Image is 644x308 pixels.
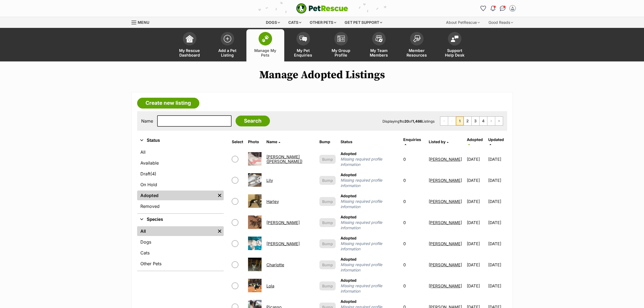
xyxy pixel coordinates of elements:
[403,137,421,142] span: translation missing: en.admin.listings.index.attributes.enquiries
[341,236,356,240] span: Adopted
[429,139,445,144] span: Listed by
[429,262,462,267] a: [PERSON_NAME]
[429,283,462,289] a: [PERSON_NAME]
[322,178,333,183] span: Bump
[489,4,497,13] button: Notifications
[248,194,262,208] img: Harley
[500,6,506,11] img: chat-41dd97257d64d25036548639549fe6c8038ab92f7586957e7f3b1b290dea8141.svg
[322,156,333,162] span: Bump
[510,6,515,11] img: Matleena Pukkila profile pic
[284,29,322,61] a: My Pet Enquiries
[171,29,209,61] a: My Rescue Dashboard
[401,212,426,233] td: 0
[341,241,398,252] span: Missing required profile information
[401,254,426,275] td: 0
[137,137,224,144] button: Status
[341,215,356,219] span: Adopted
[451,35,458,42] img: help-desk-icon-fdf02630f3aa405de69fd3d07c3f3aa587a6932b1a1747fa1d2bba05be0121f9.svg
[399,119,401,123] strong: 1
[341,278,356,283] span: Adopted
[319,239,336,248] button: Bump
[480,117,487,125] a: Page 4
[319,218,336,227] button: Bump
[306,17,340,28] div: Other pets
[137,226,216,236] a: All
[360,29,398,61] a: My Team Members
[465,254,488,275] td: [DATE]
[401,276,426,296] td: 0
[465,170,488,191] td: [DATE]
[137,237,224,247] a: Dogs
[137,201,224,211] a: Removed
[322,241,333,247] span: Bump
[215,48,240,57] span: Add a Pet Listing
[150,171,156,177] span: (4)
[137,225,224,271] div: Species
[266,220,300,225] a: [PERSON_NAME]
[440,116,503,126] nav: Pagination
[464,117,471,125] a: Page 2
[341,172,356,177] span: Adopted
[322,283,333,289] span: Bump
[341,299,356,304] span: Adopted
[296,3,348,14] img: logo-e224e6f780fb5917bec1dbf3a21bbac754714ae5b6737aabdf751b685950b380.svg
[412,119,422,123] strong: 1,466
[467,137,483,142] span: Adopted
[465,276,488,296] td: [DATE]
[266,241,300,246] a: [PERSON_NAME]
[479,4,517,13] ul: Account quick links
[141,119,153,123] label: Name
[137,259,224,268] a: Other Pets
[401,233,426,254] td: 0
[246,29,284,61] a: Manage My Pets
[131,17,153,27] a: Menu
[137,169,224,179] a: Draft
[137,98,199,109] a: Create new listing
[341,151,356,156] span: Adopted
[137,180,224,189] a: On Hold
[498,4,507,13] a: Conversations
[488,137,504,142] span: Updated
[367,48,391,57] span: My Team Members
[401,149,426,169] td: 0
[296,3,348,14] a: PetRescue
[177,48,202,57] span: My Rescue Dashboard
[291,48,315,57] span: My Pet Enquiries
[401,170,426,191] td: 0
[266,139,280,144] a: Name
[266,139,277,144] span: Name
[317,135,338,148] th: Bump
[488,170,507,191] td: [DATE]
[375,35,383,42] img: team-members-icon-5396bd8760b3fe7c0b43da4ab00e1e3bb1a5d9ba89233759b79545d2d3fc5d0d.svg
[429,178,462,183] a: [PERSON_NAME]
[319,155,336,164] button: Bump
[216,226,224,236] a: Remove filter
[436,29,474,61] a: Support Help Desk
[138,20,149,25] span: Menu
[429,139,448,144] a: Listed by
[137,248,224,258] a: Cats
[224,35,231,42] img: add-pet-listing-icon-0afa8454b4691262ce3f59096e99ab1cd57d4a30225e0717b998d2c9b9846f56.svg
[465,212,488,233] td: [DATE]
[248,152,262,166] img: Josephine (Josie)
[485,17,517,28] div: Good Reads
[488,149,507,169] td: [DATE]
[337,35,345,42] img: group-profile-icon-3fa3cf56718a62981997c0bc7e787c4b2cf8bcc04b72c1350f741eb67cf2f40e.svg
[487,117,495,125] a: Next page
[299,36,307,42] img: pet-enquiries-icon-7e3ad2cf08bfb03b45e93fb7055b45f3efa6380592205ae92323e6603595dc1f.svg
[248,215,262,229] img: Isabella
[403,137,421,146] a: Enquiries
[465,233,488,254] td: [DATE]
[322,29,360,61] a: My Group Profile
[341,262,398,273] span: Missing required profile information
[413,35,421,42] img: member-resources-icon-8e73f808a243e03378d46382f2149f9095a855e16c252ad45f914b54edf8863c.svg
[216,191,224,200] a: Remove filter
[236,116,270,126] input: Search
[488,233,507,254] td: [DATE]
[322,220,333,225] span: Bump
[248,258,262,271] img: Charlotte
[137,147,224,157] a: All
[262,35,269,42] img: manage-my-pets-icon-02211641906a0b7f246fdf0571729dbe1e7629f14944591b6c1af311fb30b64b.svg
[404,119,409,123] strong: 20
[488,191,507,212] td: [DATE]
